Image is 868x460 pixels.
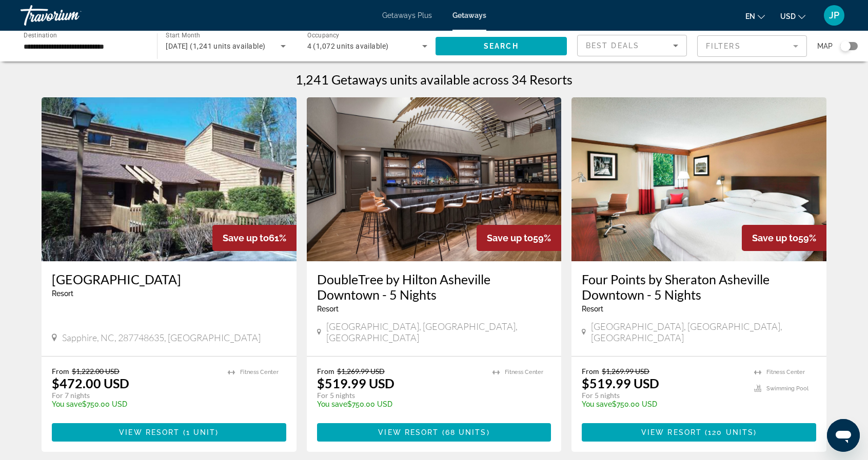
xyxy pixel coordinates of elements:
[62,332,261,343] span: Sapphire, NC, 287748635, [GEOGRAPHIC_DATA]
[602,367,649,375] span: $1,269.99 USD
[52,367,69,375] span: From
[52,400,82,408] span: You save
[186,428,216,436] span: 1 unit
[591,321,816,343] span: [GEOGRAPHIC_DATA], [GEOGRAPHIC_DATA], [GEOGRAPHIC_DATA]
[439,428,489,436] span: ( )
[307,42,389,50] span: 4 (1,072 units available)
[582,305,603,313] span: Resort
[21,2,123,29] a: Travorium
[72,367,120,375] span: $1,222.00 USD
[337,367,385,375] span: $1,269.99 USD
[317,423,551,442] button: View Resort(68 units)
[24,31,57,38] span: Destination
[752,233,798,243] span: Save up to
[317,367,334,375] span: From
[742,225,826,251] div: 59%
[582,400,744,408] p: $750.00 USD
[827,419,860,452] iframe: Button to launch messaging window
[166,42,265,50] span: [DATE] (1,241 units available)
[484,42,519,50] span: Search
[487,233,533,243] span: Save up to
[708,428,754,436] span: 120 units
[52,271,286,287] a: [GEOGRAPHIC_DATA]
[52,423,286,442] button: View Resort(1 unit)
[586,41,639,50] span: Best Deals
[766,385,808,392] span: Swimming Pool
[240,369,279,375] span: Fitness Center
[697,35,807,57] button: Filter
[477,225,561,251] div: 59%
[317,400,347,408] span: You save
[295,72,573,87] h1: 1,241 Getaways units available across 34 Resorts
[436,37,567,55] button: Search
[821,5,847,26] button: User Menu
[317,391,483,400] p: For 5 nights
[766,369,805,375] span: Fitness Center
[223,233,269,243] span: Save up to
[745,12,755,20] span: en
[378,428,439,436] span: View Resort
[780,9,805,24] button: Change currency
[307,97,562,261] img: F027O01X.jpg
[166,32,200,39] span: Start Month
[582,423,816,442] button: View Resort(120 units)
[212,225,297,251] div: 61%
[119,428,180,436] span: View Resort
[42,97,297,261] img: ii_fww1.jpg
[452,11,486,19] a: Getaways
[317,271,551,302] a: DoubleTree by Hilton Asheville Downtown - 5 Nights
[505,369,543,375] span: Fitness Center
[307,32,340,39] span: Occupancy
[582,271,816,302] a: Four Points by Sheraton Asheville Downtown - 5 Nights
[445,428,487,436] span: 68 units
[829,10,839,20] span: JP
[317,305,339,313] span: Resort
[780,12,796,20] span: USD
[326,321,551,343] span: [GEOGRAPHIC_DATA], [GEOGRAPHIC_DATA], [GEOGRAPHIC_DATA]
[586,39,678,52] mat-select: Sort by
[702,428,757,436] span: ( )
[571,97,826,261] img: RQ61I01X.jpg
[582,400,612,408] span: You save
[52,391,218,400] p: For 7 nights
[817,39,833,53] span: Map
[317,375,394,391] p: $519.99 USD
[582,375,659,391] p: $519.99 USD
[52,375,129,391] p: $472.00 USD
[317,400,483,408] p: $750.00 USD
[52,400,218,408] p: $750.00 USD
[641,428,702,436] span: View Resort
[582,367,599,375] span: From
[180,428,219,436] span: ( )
[582,391,744,400] p: For 5 nights
[745,9,765,24] button: Change language
[52,289,73,298] span: Resort
[382,11,432,19] a: Getaways Plus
